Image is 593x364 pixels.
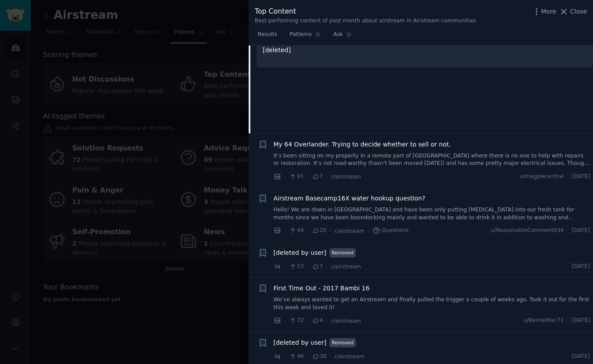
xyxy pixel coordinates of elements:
[289,227,304,235] span: 44
[274,194,426,203] a: Airstream Basecamp16X water hookup question?
[258,31,277,39] span: Results
[329,338,356,347] span: Removed
[567,353,569,360] span: ·
[274,140,451,149] a: My 64 Overlander. Trying to decide whether to sell or not.
[570,7,587,16] span: Close
[331,264,361,270] span: r/airstream
[491,227,564,235] span: u/ReasonableComment634
[572,263,590,271] span: [DATE]
[289,317,304,325] span: 72
[326,172,328,181] span: ·
[255,28,280,46] a: Results
[572,317,590,325] span: [DATE]
[307,226,309,236] span: ·
[329,248,356,257] span: Removed
[274,248,327,257] a: [deleted by user]
[567,227,569,235] span: ·
[312,353,326,360] span: 30
[312,227,326,235] span: 20
[289,173,304,181] span: 91
[372,227,409,235] span: Questions
[274,152,590,168] a: It’s been sitting on my property in a remote part of [GEOGRAPHIC_DATA] where there is no one to h...
[567,317,569,325] span: ·
[335,228,365,234] span: r/airstream
[329,226,331,236] span: ·
[274,206,590,221] a: Hello! We are down in [GEOGRAPHIC_DATA] and have been only putting [MEDICAL_DATA] into our fresh ...
[331,318,361,324] span: r/airstream
[541,7,557,16] span: More
[572,353,590,360] span: [DATE]
[329,352,331,361] span: ·
[263,46,587,55] p: [deleted]
[333,31,343,39] span: Ask
[286,28,324,46] a: Patterns
[284,316,286,325] span: ·
[559,7,587,16] button: Close
[255,6,476,17] div: Top Content
[312,317,323,325] span: 4
[289,263,304,271] span: 53
[572,227,590,235] span: [DATE]
[289,31,311,39] span: Patterns
[326,262,328,271] span: ·
[274,296,590,311] a: We’ve always wanted to get an Airstream and finally pulled the trigger a couple of weeks ago. Too...
[572,173,590,181] span: [DATE]
[524,317,564,325] span: u/BernieMac71
[335,353,365,360] span: r/airstream
[289,353,304,360] span: 46
[326,316,328,325] span: ·
[284,172,286,181] span: ·
[274,338,327,347] a: [deleted by user]
[312,173,323,181] span: 7
[274,284,370,293] a: First Time Out - 2017 Bambi 16
[255,17,476,25] div: Best-performing content of past month about airstream in Airstream communities
[307,352,309,361] span: ·
[284,262,286,271] span: ·
[520,173,564,181] span: u/magpiecentral
[368,226,369,236] span: ·
[330,28,355,46] a: Ask
[532,7,557,16] button: More
[567,263,569,271] span: ·
[312,263,323,271] span: 7
[567,173,569,181] span: ·
[307,316,309,325] span: ·
[284,352,286,361] span: ·
[307,172,309,181] span: ·
[284,226,286,236] span: ·
[307,262,309,271] span: ·
[331,174,361,180] span: r/airstream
